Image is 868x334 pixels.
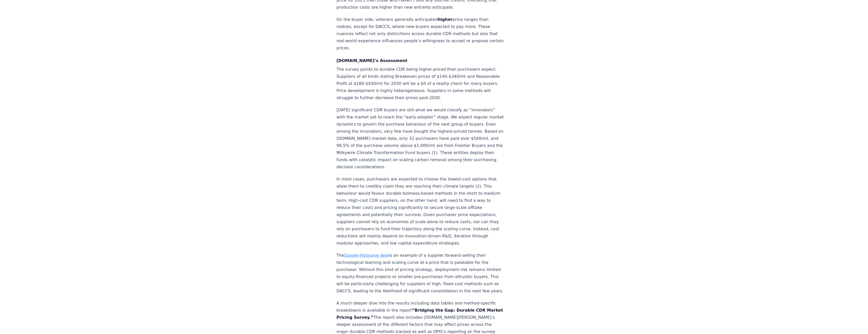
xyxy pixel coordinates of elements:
[337,308,503,320] strong: “Bridging the Gap: Durable CDR Market Pricing Survey.”
[337,16,505,52] p: On the buyer side, veterans generally anticipated price ranges than rookies, except for DACCS, wh...
[337,252,505,295] p: The is an example of a supplier forward-selling their technological learning and scaling curve at...
[337,58,407,63] strong: [DOMAIN_NAME]’s Assessment
[337,107,505,171] p: [DATE] significant CDR buyers are still what we would classify as “innovators” with the market ye...
[337,66,505,101] p: The survey points to durable CDR being higher-priced than purchasers expect. Suppliers of all kin...
[438,17,452,22] strong: higher
[337,176,505,247] p: In most cases, purchasers are expected to choose the lowest-cost options that allow them to credi...
[344,253,389,258] a: Google-Holocene deal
